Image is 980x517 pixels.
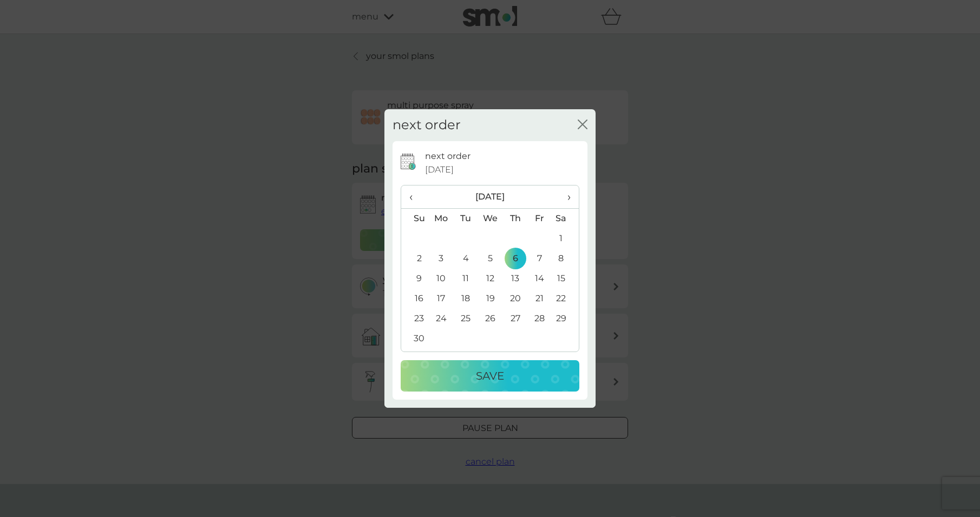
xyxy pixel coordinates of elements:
th: Tu [454,208,478,229]
td: 10 [429,269,454,289]
td: 16 [401,289,429,309]
td: 1 [552,229,579,249]
td: 29 [552,309,579,329]
p: Save [476,367,504,385]
td: 4 [454,249,478,269]
td: 19 [478,289,503,309]
td: 17 [429,289,454,309]
td: 14 [527,269,552,289]
td: 2 [401,249,429,269]
td: 20 [503,289,527,309]
td: 30 [401,329,429,349]
span: ‹ [409,185,421,208]
p: next order [425,149,471,163]
th: Mo [429,208,454,229]
td: 21 [527,289,552,309]
td: 3 [429,249,454,269]
th: We [478,208,503,229]
td: 28 [527,309,552,329]
td: 11 [454,269,478,289]
td: 13 [503,269,527,289]
button: close [578,120,587,131]
th: Sa [552,208,579,229]
td: 25 [454,309,478,329]
td: 6 [503,249,527,269]
td: 8 [552,249,579,269]
span: › [560,185,571,208]
th: Th [503,208,527,229]
td: 15 [552,269,579,289]
td: 27 [503,309,527,329]
td: 7 [527,249,552,269]
td: 22 [552,289,579,309]
td: 23 [401,309,429,329]
td: 12 [478,269,503,289]
td: 9 [401,269,429,289]
th: Su [401,208,429,229]
span: [DATE] [425,163,454,177]
h2: next order [393,117,461,133]
td: 24 [429,309,454,329]
td: 5 [478,249,503,269]
td: 18 [454,289,478,309]
button: Save [401,360,579,392]
th: [DATE] [429,185,552,209]
td: 26 [478,309,503,329]
th: Fr [527,208,552,229]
